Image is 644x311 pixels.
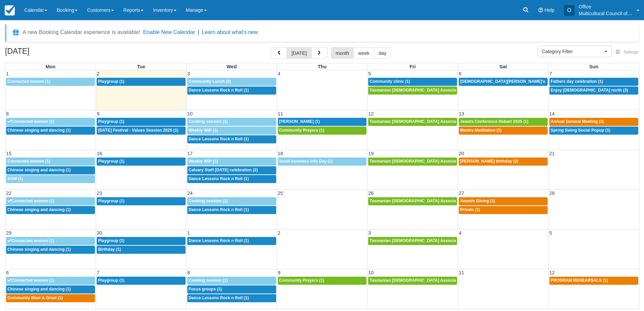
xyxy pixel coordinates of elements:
span: Connected women (1) [7,119,54,124]
span: Small business Info Day (1) [279,159,333,164]
span: Dance Lessons Rock n Roll (1) [189,176,249,181]
span: Connected women (1) [7,199,54,203]
span: 5 [549,230,553,236]
span: Tasmanian [DEMOGRAPHIC_DATA] Association -Weekly Praying (1) [369,88,503,93]
a: Small business Info Day (1) [278,158,367,166]
a: Playgroup (1) [97,158,186,166]
a: Dance Lessons Rock n Roll (1) [187,206,276,214]
span: 8 [187,270,191,275]
a: Weekly WIP (1) [187,127,276,135]
span: Mantra Meditation (1) [460,128,502,133]
span: 25 [277,191,284,196]
span: Mon [45,64,56,69]
a: Tasmanian [DEMOGRAPHIC_DATA] Association -Weekly Praying (1) [368,87,457,95]
a: Tasmanian [DEMOGRAPHIC_DATA] Association -Weekly Praying (1) [368,197,457,205]
span: Annual General Meeting (3) [551,119,604,124]
span: Community Prayers (1) [279,128,324,133]
a: [PERSON_NAME] (1) [278,118,367,126]
a: Chinese singing and dancing (1) [6,166,95,174]
a: Community clinic (1) [368,78,457,86]
a: Connected women (1) [6,158,95,166]
span: 4 [277,71,281,76]
span: 10 [187,111,193,116]
span: 7 [96,270,100,275]
span: Community Meet & Greet (1) [7,296,63,300]
p: Multicultural Council of [GEOGRAPHIC_DATA] [579,10,633,17]
span: 15 [5,151,12,156]
span: Playgroup (1) [98,278,124,283]
span: 2 [277,230,281,236]
span: 16 [96,151,103,156]
a: Connected women (1) [6,118,95,126]
span: Calvary Staff [DATE] celebration (2) [189,168,258,172]
span: Tasmanian [DEMOGRAPHIC_DATA] Association -Weekly Praying (1) [369,119,503,124]
span: Category Filter [542,48,603,55]
span: Chinese singing and dancing (1) [7,247,71,252]
span: Community clinic (1) [369,79,410,84]
a: Tasmanian [DEMOGRAPHIC_DATA] Association -Weekly Praying (1) [368,158,457,166]
a: Connected women (1) [6,197,95,205]
a: Dance Lessons Rock n Roll (1) [187,294,276,302]
p: Office [579,3,633,10]
span: [PERSON_NAME] (1) [279,119,320,124]
span: Sat [500,64,507,69]
a: Playgroup (1) [97,277,186,285]
span: Dance Lessons Rock n Roll (1) [189,207,249,212]
span: 6 [458,71,462,76]
span: 2 [96,71,100,76]
span: 27 [458,191,465,196]
button: Enable New Calendar [143,29,195,36]
span: Fri [410,64,416,69]
a: Connected women (1) [6,237,95,245]
span: Tue [137,64,146,69]
span: Dance Lessons Rock n Roll (1) [189,88,249,93]
a: Dance Lessons Rock n Roll (1) [187,135,276,143]
span: Weekly WIP (1) [189,159,218,164]
a: Enjoy [DEMOGRAPHIC_DATA] north (3) [549,87,638,95]
a: Awards Giving (1) [459,197,548,205]
span: 12 [367,111,374,116]
span: Chinese singing and dancing (1) [7,287,71,291]
span: Focus groups (1) [189,287,222,291]
a: Cooking session (1) [187,277,276,285]
span: Awards Giving (1) [460,199,495,203]
span: Dance Lessons Rock n Roll (1) [189,137,249,141]
span: 4 [458,230,462,236]
span: Private (1) [460,207,480,212]
span: Thu [318,64,326,69]
a: Chinese singing and dancing (1) [6,206,95,214]
span: 24 [187,191,193,196]
a: Cooking session (1) [187,118,276,126]
button: [DATE] [287,47,311,59]
h2: [DATE] [5,47,90,60]
a: Chinese singing and dancing (1) [6,285,95,293]
span: Chinese singing and dancing (1) [7,168,71,172]
span: [DEMOGRAPHIC_DATA][PERSON_NAME]’s birthday (1) [460,79,569,84]
span: Tasmanian [DEMOGRAPHIC_DATA] Association -Weekly Praying (1) [369,238,503,243]
span: Dance Lessons Rock n Roll (1) [189,238,249,243]
span: Chinese singing and dancing (1) [7,207,71,212]
a: Private (1) [459,206,548,214]
span: Connected women (1) [7,159,50,164]
span: Spring Swing Social Popup (1) [551,128,610,133]
span: 6 [5,270,9,275]
span: Connected women (1) [7,238,54,243]
span: Playgroup (1) [98,238,124,243]
span: 30 [96,230,103,236]
span: Playgroup (1) [98,199,124,203]
a: Mantra Meditation (1) [459,127,548,135]
a: Tasmanian [DEMOGRAPHIC_DATA] Association -Weekly Praying (1) [368,277,457,285]
span: Community Prayers (1) [279,278,324,283]
a: Community Prayers (1) [278,127,367,135]
span: Help [544,7,554,13]
a: Tasmanian [DEMOGRAPHIC_DATA] Association -Weekly Praying (1) [368,237,457,245]
a: [DEMOGRAPHIC_DATA][PERSON_NAME]’s birthday (1) [459,78,548,86]
a: Calvary Staff [DATE] celebration (2) [187,166,276,174]
span: 28 [549,191,555,196]
span: 22 [5,191,12,196]
a: Spring Swing Social Popup (1) [549,127,638,135]
a: Tasmanian [DEMOGRAPHIC_DATA] Association -Weekly Praying (1) [368,118,457,126]
span: 11 [458,270,465,275]
a: Playgroup (1) [97,197,186,205]
a: Playgroup (1) [97,118,186,126]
